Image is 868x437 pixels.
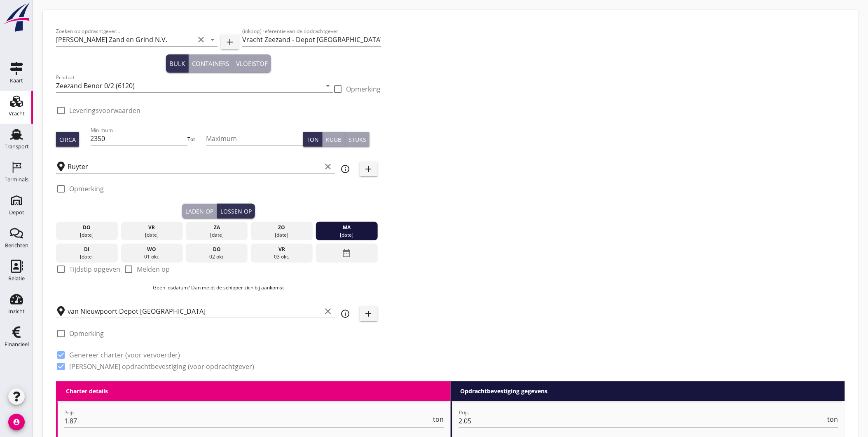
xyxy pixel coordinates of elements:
[318,231,376,239] div: [DATE]
[10,78,23,83] div: Kaart
[9,210,24,215] div: Depot
[242,33,381,46] input: (inkoop) referentie van de opdrachtgever
[5,243,28,248] div: Berichten
[433,416,444,423] span: ton
[69,185,104,193] label: Opmerking
[318,224,376,231] div: ma
[69,265,120,273] label: Tijdstip opgeven
[68,305,322,318] input: Losplaats
[341,164,351,174] i: info_outline
[59,135,76,144] div: Circa
[323,81,333,91] i: arrow_drop_down
[188,253,246,261] div: 02 okt.
[306,135,319,144] div: Ton
[346,85,381,93] label: Opmerking
[69,351,180,359] label: Genereer charter (voor vervoerder)
[188,224,246,231] div: za
[123,231,181,239] div: [DATE]
[236,59,268,68] div: Vloeistof
[323,132,345,147] button: Kuub
[349,135,366,144] div: Stuks
[137,265,170,273] label: Melden op
[9,111,25,116] div: Vracht
[345,132,370,147] button: Stuks
[64,414,432,428] input: Prijs
[56,132,79,147] button: Circa
[326,135,342,144] div: Kuub
[58,231,116,239] div: [DATE]
[2,2,31,33] img: logo-small.a267ee39.svg
[189,54,233,73] button: Containers
[188,231,246,239] div: [DATE]
[169,59,185,68] div: Bulk
[253,246,311,253] div: vr
[58,224,116,231] div: do
[828,416,838,423] span: ton
[69,329,104,338] label: Opmerking
[166,54,189,73] button: Bulk
[69,362,254,371] label: [PERSON_NAME] opdrachtbevestiging (voor opdrachtgever)
[188,246,246,253] div: do
[8,414,25,430] i: account_circle
[253,224,311,231] div: zo
[192,59,229,68] div: Containers
[56,284,381,291] p: Geen losdatum? Dan meldt de schipper zich bij aankomst
[341,309,351,319] i: info_outline
[253,253,311,261] div: 03 okt.
[206,132,304,145] input: Maximum
[459,414,826,428] input: Prijs
[182,204,217,218] button: Laden op
[56,33,194,46] input: Zoeken op opdrachtgever...
[123,224,181,231] div: vr
[323,162,333,172] i: clear
[220,207,252,216] div: Lossen op
[217,204,255,218] button: Lossen op
[69,106,140,115] label: Leveringsvoorwaarden
[8,276,25,281] div: Relatie
[233,54,271,73] button: Vloeistof
[5,177,28,182] div: Terminals
[123,246,181,253] div: wo
[225,37,235,47] i: add
[364,309,374,319] i: add
[8,309,25,314] div: Inzicht
[5,342,29,347] div: Financieel
[58,246,116,253] div: di
[196,35,206,45] i: clear
[303,132,323,147] button: Ton
[323,306,333,316] i: clear
[123,253,181,261] div: 01 okt.
[58,253,116,261] div: [DATE]
[208,35,218,45] i: arrow_drop_down
[185,207,213,216] div: Laden op
[5,144,29,149] div: Transport
[253,231,311,239] div: [DATE]
[364,164,374,174] i: add
[187,136,206,143] div: Tot
[56,79,322,92] input: Product
[342,246,352,261] i: date_range
[68,160,322,173] input: Laadplaats
[91,132,188,145] input: Minimum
